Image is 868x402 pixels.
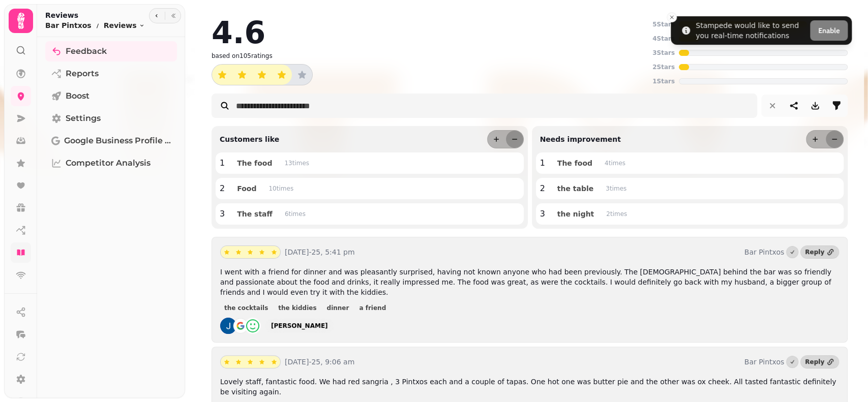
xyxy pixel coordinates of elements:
[762,96,783,116] button: reset filters
[285,357,740,367] p: [DATE]-25, 9:06 am
[220,182,225,195] p: 2
[212,65,232,85] button: star
[45,20,92,30] p: Bar Pintxos
[220,318,236,334] img: ACg8ocLQ8yvshYdxprC1a_5bnWmZSPKCVOpRYD-ft0n-m7UF_iqdAw=s128-c0x00000000-cc-rp-mo
[667,12,677,22] button: Close toast
[104,20,145,30] button: Reviews
[244,356,256,368] button: star
[256,246,268,258] button: star
[45,64,177,84] a: Reports
[488,131,505,148] button: more
[274,303,320,313] button: the kiddies
[784,96,804,116] button: share-thread
[557,160,592,167] span: The food
[268,184,293,193] p: 10 time s
[232,246,245,258] button: star
[232,356,245,368] button: star
[810,20,848,41] button: Enable
[220,378,836,396] span: Lovely staff, fantastic food. We had red sangria , 3 Pintxos each and a couple of tapas. One hot ...
[66,45,107,57] span: Feedback
[800,355,839,368] a: Reply
[826,96,847,116] button: filter
[268,356,280,368] button: star
[786,246,798,258] button: Marked as done
[557,185,593,192] span: the table
[284,159,309,167] p: 13 time s
[652,49,675,57] p: 3 Stars
[224,305,268,311] span: the cocktails
[652,63,675,71] p: 2 Stars
[212,17,265,48] h2: 4.6
[606,184,626,193] p: 3 time s
[220,303,272,313] button: the cocktails
[45,131,177,151] a: Google Business Profile (Beta)
[66,68,99,80] span: Reports
[800,245,839,259] a: Reply
[265,319,334,333] a: [PERSON_NAME]
[229,207,281,221] button: The staff
[272,65,292,85] button: star
[696,20,806,41] div: Stampede would like to send you real-time notifications
[285,210,306,218] p: 6 time s
[549,182,602,195] button: the table
[327,305,349,311] span: dinner
[232,65,252,85] button: star
[221,246,233,258] button: star
[45,108,177,129] a: Settings
[549,207,602,221] button: the night
[606,210,627,218] p: 2 time s
[268,246,280,258] button: star
[229,182,264,195] button: Food
[244,246,256,258] button: star
[359,305,386,311] span: a friend
[540,157,545,169] p: 1
[652,20,675,28] p: 5 Stars
[536,134,621,144] p: Needs improvement
[278,305,316,311] span: the kiddies
[237,160,272,167] span: The food
[355,303,390,313] button: a friend
[540,208,545,220] p: 3
[540,182,545,195] p: 2
[212,52,273,60] p: based on 105 ratings
[220,157,225,169] p: 1
[252,65,272,85] button: star
[37,37,185,398] nav: Tabs
[549,157,601,170] button: The food
[256,356,268,368] button: star
[806,131,824,148] button: more
[237,185,256,192] span: Food
[64,135,171,147] span: Google Business Profile (Beta)
[652,77,675,85] p: 1 Stars
[805,96,825,116] button: download
[826,131,843,148] button: less
[786,356,798,368] button: Marked as done
[220,268,831,296] span: I went with a friend for dinner and was pleasantly surprised, having not known anyone who had bee...
[271,322,328,330] div: [PERSON_NAME]
[292,65,312,85] button: star
[229,157,280,170] button: The food
[744,247,785,257] p: Bar Pintxos
[221,356,233,368] button: star
[285,247,740,257] p: [DATE]-25, 5:41 pm
[605,159,625,167] p: 4 time s
[232,318,249,334] img: go-emblem@2x.png
[805,358,824,366] div: Reply
[744,357,785,367] p: Bar Pintxos
[506,131,523,148] button: less
[323,303,353,313] button: dinner
[45,41,177,61] a: Feedback
[557,210,594,218] span: the night
[45,86,177,106] a: Boost
[66,90,89,102] span: Boost
[66,157,151,169] span: Competitor Analysis
[45,10,145,20] h2: Reviews
[805,248,824,256] div: Reply
[45,20,145,30] nav: breadcrumb
[237,210,273,218] span: The staff
[216,134,279,144] p: Customers like
[45,153,177,173] a: Competitor Analysis
[652,35,675,43] p: 4 Stars
[66,112,101,125] span: Settings
[220,208,225,220] p: 3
